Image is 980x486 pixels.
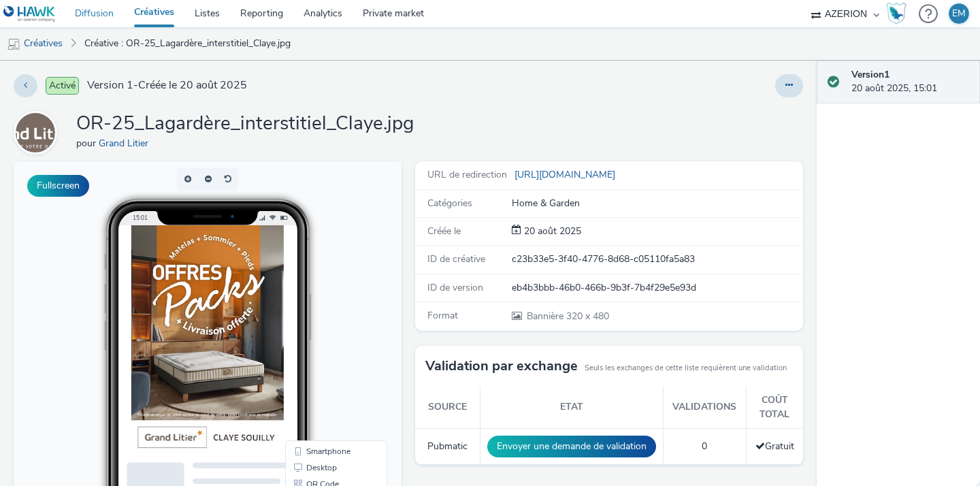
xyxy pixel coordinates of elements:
[487,436,656,457] button: Envoyer une demande de validation
[746,387,803,428] th: Coût total
[512,168,621,181] a: [URL][DOMAIN_NAME]
[427,197,472,210] span: Catégories
[886,3,912,25] a: Hawk Academy
[99,137,154,150] a: Grand Litier
[293,302,323,310] span: Desktop
[274,314,371,331] li: QR Code
[585,363,787,374] small: Seuls les exchanges de cette liste requièrent une validation
[118,64,270,293] img: Advertisement preview
[512,253,802,266] div: c23b33e5-3f40-4776-8d68-c05110fa5a83
[427,309,458,322] span: Format
[415,429,480,465] td: Pubmatic
[512,281,802,295] div: eb4b3bbb-46b0-466b-9b3f-7b4f29e5e93d
[78,27,297,60] a: Créative : OR-25_Lagardère_interstitiel_Claye.jpg
[293,319,325,327] span: QR Code
[87,78,247,93] span: Version 1 - Créée le 20 août 2025
[521,225,581,238] span: 20 août 2025
[7,37,20,51] img: mobile
[76,111,414,137] h1: OR-25_Lagardère_interstitiel_Claye.jpg
[427,225,461,238] span: Créée le
[293,286,337,294] span: Smartphone
[512,197,802,210] div: Home & Garden
[27,175,89,197] button: Fullscreen
[274,282,371,298] li: Smartphone
[480,387,663,428] th: Etat
[525,310,609,323] span: 320 x 480
[663,387,746,428] th: Validations
[16,113,55,152] img: Grand Litier
[3,5,56,22] img: undefined Logo
[851,68,889,81] strong: Version 1
[755,440,794,453] span: Gratuit
[274,298,371,314] li: Desktop
[46,77,79,95] span: Activé
[851,68,969,96] div: 20 août 2025, 15:01
[886,3,906,25] img: Hawk Academy
[425,356,578,376] h3: Validation par exchange
[119,52,134,60] span: 15:01
[702,440,707,453] span: 0
[527,310,566,323] span: Bannière
[14,126,63,139] a: Grand Litier
[427,168,507,181] span: URL de redirection
[952,3,966,24] div: EM
[415,387,480,428] th: Source
[76,137,99,150] span: pour
[521,225,581,238] div: Création 20 août 2025, 15:01
[427,281,483,294] span: ID de version
[427,253,485,265] span: ID de créative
